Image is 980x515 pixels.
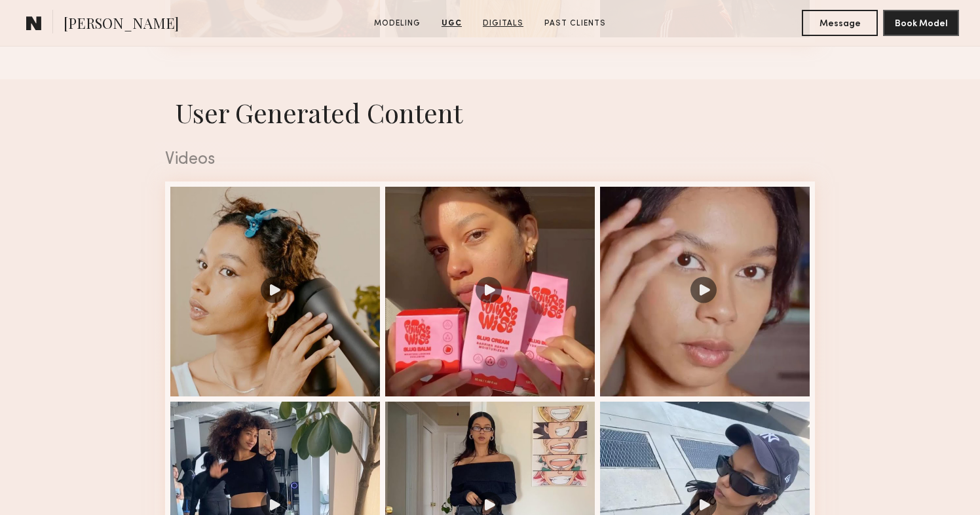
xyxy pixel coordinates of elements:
[883,10,959,36] button: Book Model
[155,95,825,130] h1: User Generated Content
[802,10,878,36] button: Message
[369,18,426,29] a: Modeling
[436,18,467,29] a: UGC
[478,18,529,29] a: Digitals
[165,151,815,168] div: Videos
[64,13,179,36] span: [PERSON_NAME]
[539,18,611,29] a: Past Clients
[883,17,959,28] a: Book Model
